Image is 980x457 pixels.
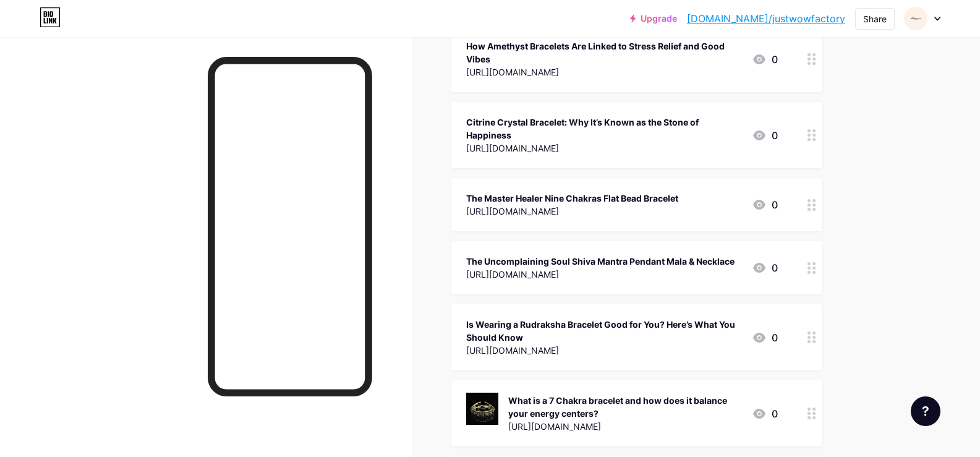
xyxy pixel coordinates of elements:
a: [DOMAIN_NAME]/justwowfactory [687,11,845,26]
div: [URL][DOMAIN_NAME] [466,344,742,357]
div: 0 [752,52,778,67]
div: Citrine Crystal Bracelet: Why It’s Known as the Stone of Happiness [466,116,742,142]
div: Share [863,12,887,25]
div: 0 [752,128,778,143]
div: The Master Healer Nine Chakras Flat Bead Bracelet [466,192,678,205]
div: 0 [752,330,778,345]
div: How Amethyst Bracelets Are Linked to Stress Relief and Good Vibes [466,40,742,66]
div: [URL][DOMAIN_NAME] [466,205,678,218]
div: 0 [752,406,778,421]
div: The Uncomplaining Soul Shiva Mantra Pendant Mala & Necklace [466,255,735,268]
div: What is a 7 Chakra bracelet and how does it balance your energy centers? [508,394,742,420]
div: Is Wearing a Rudraksha Bracelet Good for You? Here’s What You Should Know [466,318,742,344]
div: [URL][DOMAIN_NAME] [508,420,742,433]
img: justwowfactory [904,7,927,30]
div: [URL][DOMAIN_NAME] [466,66,742,79]
div: [URL][DOMAIN_NAME] [466,142,742,155]
div: 0 [752,260,778,275]
div: 0 [752,197,778,212]
img: What is a 7 Chakra bracelet and how does it balance your energy centers? [466,393,498,425]
div: [URL][DOMAIN_NAME] [466,268,735,281]
a: Upgrade [630,14,677,23]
